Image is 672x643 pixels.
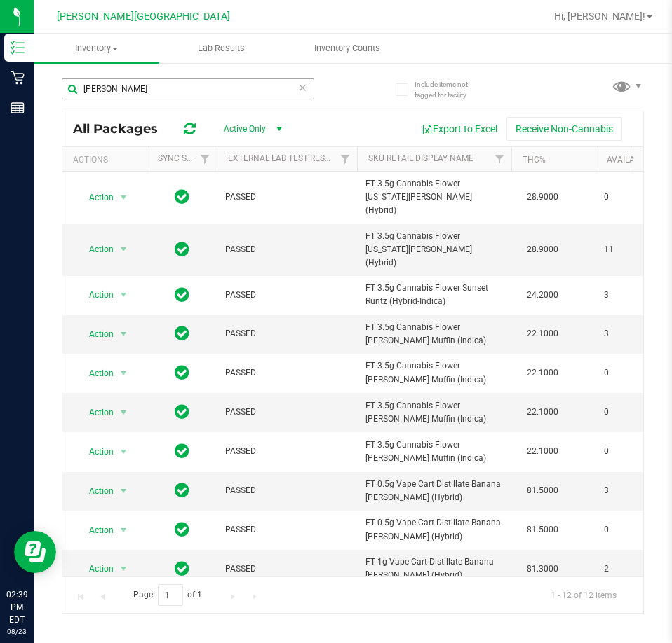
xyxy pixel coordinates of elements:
span: Action [76,240,114,259]
span: select [115,559,133,579]
span: 2 [604,562,657,576]
span: Inventory Counts [295,42,399,55]
span: Include items not tagged for facility [415,79,485,100]
span: In Sync [175,441,189,461]
span: PASSED [225,366,349,380]
p: 08/23 [6,626,27,637]
span: 1 - 12 of 12 items [539,584,628,605]
a: THC% [523,155,546,165]
a: External Lab Test Result [228,153,338,163]
span: 81.5000 [520,480,565,501]
span: PASSED [225,523,349,537]
span: All Packages [73,121,172,137]
span: select [115,364,133,383]
span: Inventory [34,42,159,55]
span: Action [76,285,114,305]
span: Action [76,520,114,540]
a: Filter [334,147,357,171]
span: 22.1000 [520,441,565,462]
span: In Sync [175,559,189,579]
p: 02:39 PM EDT [6,588,27,626]
span: [PERSON_NAME][GEOGRAPHIC_DATA] [57,11,230,22]
span: select [115,520,133,540]
a: Inventory [34,34,159,63]
span: select [115,324,133,344]
span: 81.3000 [520,559,565,579]
span: 0 [604,406,657,419]
span: Page of 1 [121,584,214,606]
span: select [115,481,133,501]
span: 22.1000 [520,363,565,383]
span: PASSED [225,289,349,302]
span: 28.9000 [520,240,565,260]
span: In Sync [175,520,189,539]
span: PASSED [225,243,349,256]
span: FT 3.5g Cannabis Flower [PERSON_NAME] Muffin (Indica) [365,438,503,465]
inline-svg: Retail [11,71,25,85]
span: 3 [604,289,657,302]
a: Filter [194,147,217,171]
span: Action [76,364,114,383]
span: FT 3.5g Cannabis Flower [PERSON_NAME] Muffin (Indica) [365,359,503,386]
span: 81.5000 [520,520,565,540]
span: 11 [604,243,657,256]
span: In Sync [175,187,189,207]
span: Hi, [PERSON_NAME]! [554,11,645,22]
span: In Sync [175,285,189,305]
span: Clear [297,78,307,97]
button: Receive Non-Cannabis [506,117,622,141]
span: select [115,442,133,462]
span: PASSED [225,406,349,419]
span: Action [76,442,114,462]
span: 0 [604,523,657,537]
span: FT 3.5g Cannabis Flower [PERSON_NAME] Muffin (Indica) [365,399,503,426]
span: 3 [604,327,657,340]
input: 1 [158,584,183,606]
span: Lab Results [179,42,264,55]
span: select [115,285,133,305]
span: In Sync [175,402,189,422]
span: FT 0.5g Vape Cart Distillate Banana [PERSON_NAME] (Hybrid) [365,478,503,504]
span: PASSED [225,484,349,497]
span: In Sync [175,240,189,259]
span: PASSED [225,191,349,204]
span: In Sync [175,363,189,382]
a: Lab Results [159,34,285,63]
span: select [115,240,133,259]
span: PASSED [225,562,349,576]
span: 22.1000 [520,324,565,344]
input: Search Package ID, Item Name, SKU, Lot or Part Number... [62,78,314,99]
span: select [115,188,133,207]
span: select [115,403,133,422]
span: In Sync [175,480,189,500]
span: 0 [604,191,657,204]
div: Actions [73,155,141,165]
a: Sync Status [158,153,212,163]
iframe: Resource center [14,531,56,573]
span: FT 3.5g Cannabis Flower Sunset Runtz (Hybrid-Indica) [365,282,503,308]
span: In Sync [175,324,189,343]
span: Action [76,559,114,579]
span: 0 [604,366,657,380]
span: PASSED [225,327,349,340]
span: 0 [604,445,657,458]
a: Filter [488,147,511,171]
span: 24.2000 [520,285,565,305]
span: 3 [604,484,657,497]
a: Available [607,155,649,165]
span: 22.1000 [520,402,565,422]
span: PASSED [225,445,349,458]
span: 28.9000 [520,187,565,207]
span: Action [76,188,114,207]
span: FT 3.5g Cannabis Flower [US_STATE][PERSON_NAME] (Hybrid) [365,230,503,270]
span: Action [76,403,114,422]
button: Export to Excel [412,117,506,141]
inline-svg: Reports [11,101,25,115]
span: Action [76,481,114,501]
span: FT 1g Vape Cart Distillate Banana [PERSON_NAME] (Hybrid) [365,555,503,582]
span: Action [76,324,114,344]
span: FT 0.5g Vape Cart Distillate Banana [PERSON_NAME] (Hybrid) [365,516,503,543]
inline-svg: Inventory [11,41,25,55]
span: FT 3.5g Cannabis Flower [PERSON_NAME] Muffin (Indica) [365,321,503,347]
a: Inventory Counts [284,34,410,63]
